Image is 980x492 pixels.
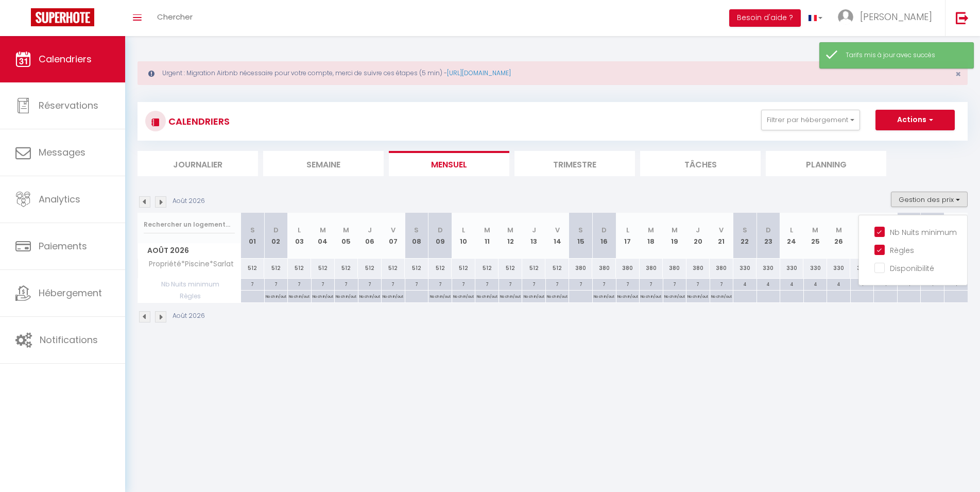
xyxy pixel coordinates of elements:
[733,259,757,278] div: 330
[686,259,710,278] div: 380
[547,291,568,300] p: No ch in/out
[265,279,288,289] div: 7
[320,225,326,235] abbr: M
[273,225,279,235] abbr: D
[462,225,465,235] abbr: L
[311,213,335,259] th: 04
[405,213,428,259] th: 08
[358,279,382,289] div: 7
[766,151,886,176] li: Planning
[241,279,264,289] div: 7
[640,151,761,176] li: Tâches
[250,225,255,235] abbr: S
[729,9,801,27] button: Besoin d'aide ?
[475,259,499,278] div: 512
[39,146,85,159] span: Messages
[475,279,498,289] div: 7
[335,213,358,259] th: 05
[874,213,898,259] th: 28
[719,225,724,235] abbr: V
[453,291,474,300] p: No ch in/out
[312,279,335,289] div: 7
[138,279,240,290] span: Nb Nuits minimum
[850,213,874,259] th: 27
[545,259,569,278] div: 512
[389,151,509,176] li: Mensuel
[956,11,969,24] img: logout
[475,213,499,259] th: 11
[569,259,593,278] div: 380
[138,291,240,302] span: Règles
[358,213,382,259] th: 06
[757,279,780,289] div: 4
[780,213,804,259] th: 24
[452,213,475,259] th: 10
[522,279,545,289] div: 7
[687,291,708,300] p: No ch in/out
[812,225,818,235] abbr: M
[39,286,102,299] span: Hébergement
[522,259,546,278] div: 512
[39,99,98,112] span: Réservations
[664,291,685,300] p: No ch in/out
[343,225,349,235] abbr: M
[672,225,678,235] abbr: M
[39,240,87,252] span: Paiements
[382,279,405,289] div: 7
[803,259,827,278] div: 330
[137,151,258,176] li: Journalier
[288,259,312,278] div: 512
[663,279,686,289] div: 7
[710,259,733,278] div: 380
[498,259,522,278] div: 512
[921,213,944,259] th: 30
[264,259,288,278] div: 512
[663,213,686,259] th: 19
[875,110,955,130] button: Actions
[452,279,475,289] div: 7
[640,279,663,289] div: 7
[514,151,635,176] li: Trimestre
[266,291,286,300] p: No ch in/out
[601,225,607,235] abbr: D
[477,291,497,300] p: No ch in/out
[428,279,452,289] div: 7
[359,291,380,300] p: No ch in/out
[241,213,265,259] th: 01
[405,279,428,289] div: 7
[696,225,700,235] abbr: J
[428,213,452,259] th: 09
[850,259,874,278] div: 330
[733,213,757,259] th: 22
[428,259,452,278] div: 512
[891,192,968,207] button: Gestion des prix
[545,213,569,259] th: 14
[382,213,405,259] th: 07
[288,279,311,289] div: 7
[578,225,583,235] abbr: S
[288,213,312,259] th: 03
[836,225,842,235] abbr: M
[640,259,663,278] div: 380
[616,279,640,289] div: 7
[452,259,475,278] div: 512
[546,279,569,289] div: 7
[710,213,733,259] th: 21
[382,259,405,278] div: 512
[31,8,94,26] img: Super Booking
[897,213,921,259] th: 29
[313,291,333,300] p: No ch in/out
[263,151,384,176] li: Semaine
[846,50,963,60] div: Tarifs mis à jour avec succès
[616,213,640,259] th: 17
[507,225,513,235] abbr: M
[851,279,874,289] div: 4
[733,279,757,289] div: 4
[500,291,521,300] p: No ch in/out
[358,259,382,278] div: 512
[780,279,803,289] div: 4
[757,213,780,259] th: 23
[804,279,827,289] div: 4
[593,279,616,289] div: 7
[438,225,443,235] abbr: D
